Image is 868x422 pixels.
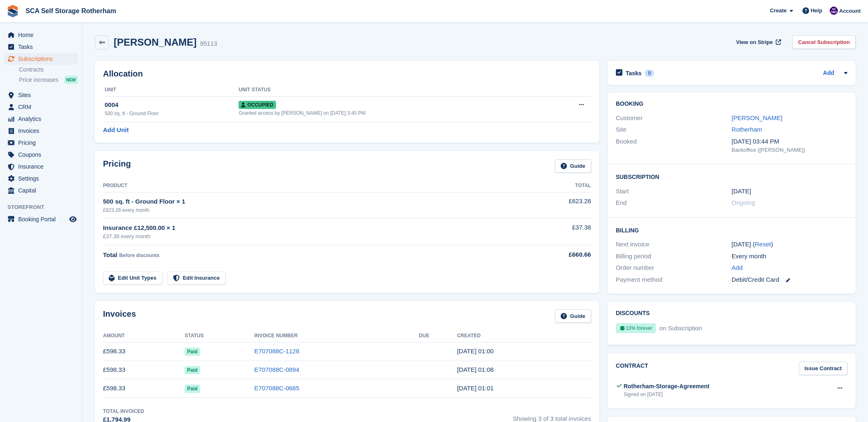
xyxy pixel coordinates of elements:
[616,362,648,375] h2: Contract
[200,39,217,49] div: 95113
[185,385,200,393] span: Paid
[64,76,78,84] div: NEW
[239,101,276,109] span: Occupied
[105,110,239,117] div: 500 sq. ft - Ground Floor
[616,226,847,234] h2: Billing
[616,240,732,249] div: Next invoice
[457,348,494,355] time: 2025-09-28 00:00:33 UTC
[4,185,78,196] a: menu
[103,342,185,361] td: £598.33
[624,391,709,398] div: Signed on [DATE]
[732,114,782,121] a: [PERSON_NAME]
[18,101,68,113] span: CRM
[733,35,783,49] a: View on Stripe
[4,161,78,172] a: menu
[4,89,78,101] a: menu
[839,7,861,15] span: Account
[4,41,78,53] a: menu
[823,69,834,78] a: Add
[119,253,159,258] span: Before discounts
[103,125,129,135] a: Add Unit
[457,366,494,373] time: 2025-08-28 00:08:21 UTC
[18,89,68,101] span: Sites
[4,213,78,225] a: menu
[516,179,591,192] th: Total
[19,66,78,74] a: Contracts
[616,323,656,333] div: 10% forever
[811,7,822,15] span: Help
[103,83,239,97] th: Unit
[626,70,642,77] h2: Tasks
[18,29,68,41] span: Home
[516,250,591,260] div: £660.66
[645,70,654,77] div: 0
[18,173,68,184] span: Settings
[7,203,82,211] span: Storefront
[185,366,200,374] span: Paid
[103,206,516,214] div: £623.28 every month
[616,114,732,123] div: Customer
[616,263,732,273] div: Order number
[18,113,68,125] span: Analytics
[103,408,144,415] div: Total Invoiced
[516,218,591,245] td: £37.38
[105,100,239,110] div: 0004
[4,29,78,41] a: menu
[239,109,549,117] div: Granted access by [PERSON_NAME] on [DATE] 3:45 PM
[4,53,78,65] a: menu
[114,37,197,48] h2: [PERSON_NAME]
[732,252,847,261] div: Every month
[254,366,299,373] a: E707088C-0894
[516,192,591,218] td: £623.28
[167,271,226,285] a: Edit Insurance
[103,197,516,206] div: 500 sq. ft - Ground Floor × 1
[732,146,847,154] div: Backoffice ([PERSON_NAME])
[419,329,457,343] th: Due
[18,41,68,53] span: Tasks
[736,38,773,46] span: View on Stripe
[18,137,68,148] span: Pricing
[103,232,516,241] div: £37.38 every month
[616,172,847,181] h2: Subscription
[239,83,549,97] th: Unit Status
[22,4,119,18] a: SCA Self Storage Rotherham
[4,101,78,113] a: menu
[103,251,117,258] span: Total
[732,137,847,146] div: [DATE] 03:44 PM
[616,137,732,154] div: Booked
[4,125,78,137] a: menu
[103,223,516,233] div: Insurance £12,500.00 × 1
[103,179,516,192] th: Product
[103,69,591,79] h2: Allocation
[732,275,847,285] div: Debit/Credit Card
[457,385,494,392] time: 2025-07-28 00:01:02 UTC
[68,214,78,224] a: Preview store
[18,125,68,137] span: Invoices
[103,361,185,379] td: £598.33
[616,275,732,285] div: Payment method
[457,329,591,343] th: Created
[616,125,732,134] div: Site
[555,309,591,323] a: Guide
[18,161,68,172] span: Insurance
[732,187,751,196] time: 2025-07-28 00:00:00 UTC
[732,199,755,206] span: Ongoing
[19,76,58,84] span: Price increases
[555,159,591,173] a: Guide
[103,329,185,343] th: Amount
[18,213,68,225] span: Booking Portal
[658,325,702,332] span: on Subscription
[254,385,299,392] a: E707088C-0685
[254,348,299,355] a: E707088C-1128
[616,101,847,107] h2: Booking
[18,149,68,160] span: Coupons
[185,348,200,356] span: Paid
[18,53,68,65] span: Subscriptions
[616,187,732,196] div: Start
[4,113,78,125] a: menu
[103,159,131,173] h2: Pricing
[770,7,786,15] span: Create
[103,309,136,323] h2: Invoices
[103,271,162,285] a: Edit Unit Types
[732,240,847,249] div: [DATE] ( )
